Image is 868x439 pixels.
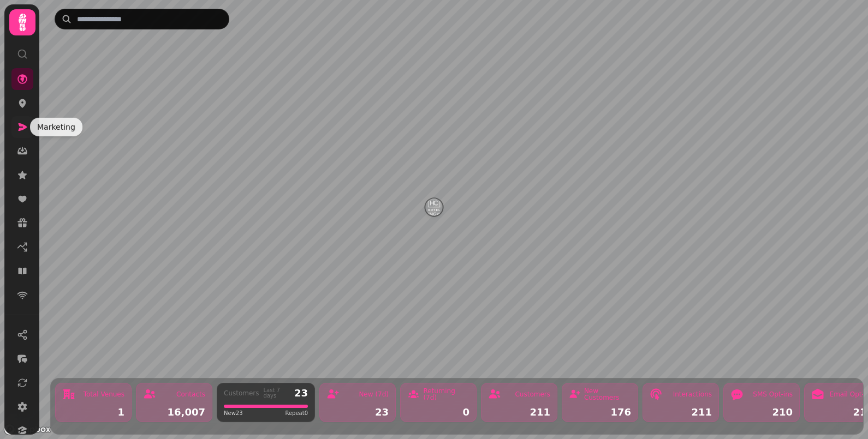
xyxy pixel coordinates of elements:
[326,407,389,417] div: 23
[423,388,469,401] div: Returning (7d)
[359,391,389,398] div: New (7d)
[407,407,469,417] div: 0
[264,388,290,399] div: Last 7 days
[569,407,631,417] div: 176
[143,407,205,417] div: 16,007
[650,407,712,417] div: 211
[515,391,550,398] div: Customers
[176,391,205,398] div: Contacts
[673,391,712,398] div: Interactions
[3,423,51,436] a: Mapbox logo
[224,409,243,417] span: New 23
[584,388,631,401] div: New Customers
[224,390,259,396] div: Customers
[30,118,82,136] div: Marketing
[285,409,308,417] span: Repeat 0
[753,391,793,398] div: SMS Opt-ins
[730,407,793,417] div: 210
[488,407,550,417] div: 211
[425,199,443,216] button: Hotel Collingwood - 56104
[425,199,443,219] div: Map marker
[84,391,124,398] div: Total Venues
[62,407,124,417] div: 1
[294,388,308,398] div: 23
